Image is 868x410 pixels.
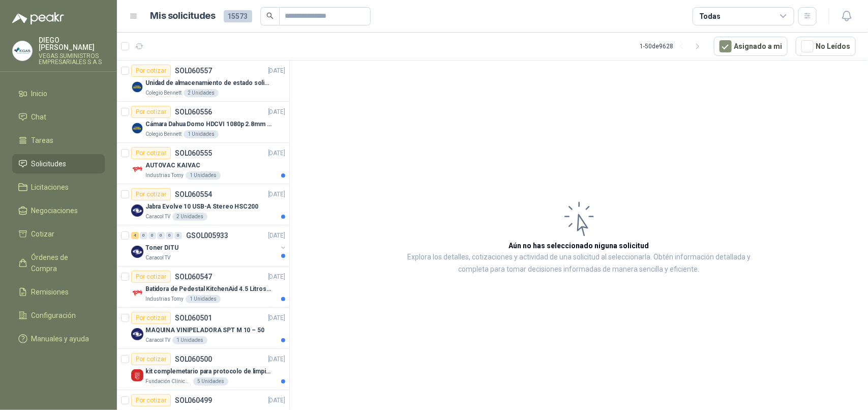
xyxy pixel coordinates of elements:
div: Por cotizar [131,312,171,324]
div: Por cotizar [131,394,171,406]
img: Company Logo [131,204,143,217]
span: Solicitudes [32,158,67,169]
p: [DATE] [268,355,285,364]
div: 0 [166,232,173,239]
div: 1 Unidades [184,130,219,138]
span: Configuración [32,310,76,321]
p: AUTOVAC KAIVAC [145,161,200,170]
p: SOL060556 [175,108,212,115]
span: search [266,12,274,19]
div: 0 [148,232,156,239]
div: Por cotizar [131,147,171,159]
p: Caracol TV [145,254,170,262]
img: Company Logo [131,163,143,175]
p: kit complemetario para protocolo de limpieza [145,367,272,376]
p: SOL060555 [175,150,212,157]
p: Caracol TV [145,213,170,221]
a: Licitaciones [12,178,105,197]
p: SOL060501 [175,314,212,321]
p: Cámara Dahua Domo HDCVI 1080p 2.8mm IP67 Led IR 30m mts nocturnos [145,120,272,129]
div: 2 Unidades [172,213,207,221]
div: Todas [699,11,721,22]
a: Tareas [12,131,105,150]
div: Por cotizar [131,106,171,118]
a: Configuración [12,306,105,325]
a: Inicio [12,84,105,103]
span: Chat [32,111,47,123]
div: 0 [140,232,147,239]
span: 15573 [224,10,252,22]
span: Negociaciones [32,205,78,216]
p: VEGAS SUMINISTROS EMPRESARIALES S A S [39,53,105,65]
a: Por cotizarSOL060557[DATE] Company LogoUnidad de almacenamiento de estado solido Marca SK hynix [... [117,61,289,102]
span: Tareas [32,135,54,146]
p: SOL060554 [175,191,212,198]
div: Por cotizar [131,353,171,365]
div: 4 [131,232,139,239]
p: Unidad de almacenamiento de estado solido Marca SK hynix [DATE] NVMe 256GB HFM256GDJTNG-8310A M.2... [145,78,272,88]
p: Industrias Tomy [145,171,184,180]
p: [DATE] [268,272,285,282]
p: Industrias Tomy [145,295,184,303]
span: Cotizar [32,228,55,240]
p: Jabra Evolve 10 USB-A Stereo HSC200 [145,202,258,212]
p: [DATE] [268,149,285,158]
span: Remisiones [32,286,69,298]
img: Company Logo [131,369,143,382]
div: 0 [157,232,165,239]
div: 1 Unidades [172,336,207,344]
a: Por cotizarSOL060555[DATE] Company LogoAUTOVAC KAIVACIndustrias Tomy1 Unidades [117,143,289,184]
img: Company Logo [131,246,143,258]
h3: Aún no has seleccionado niguna solicitud [509,240,649,251]
img: Logo peakr [12,12,64,24]
div: 1 - 50 de 9628 [640,38,706,54]
a: Por cotizarSOL060500[DATE] Company Logokit complemetario para protocolo de limpiezaFundación Clín... [117,349,289,390]
div: 2 Unidades [184,89,219,97]
p: Batidora de Pedestal KitchenAid 4.5 Litros Delux Plateado [145,284,272,294]
a: Solicitudes [12,154,105,173]
span: Órdenes de Compra [32,252,95,274]
a: Por cotizarSOL060554[DATE] Company LogoJabra Evolve 10 USB-A Stereo HSC200Caracol TV2 Unidades [117,184,289,225]
div: Por cotizar [131,65,171,77]
a: Cotizar [12,224,105,244]
span: Inicio [32,88,48,99]
p: Colegio Bennett [145,130,182,138]
div: Por cotizar [131,271,171,283]
img: Company Logo [131,122,143,134]
p: [DATE] [268,231,285,241]
span: Licitaciones [32,182,69,193]
p: GSOL005933 [186,232,228,239]
p: [DATE] [268,107,285,117]
a: Remisiones [12,282,105,302]
p: Toner DITU [145,243,178,253]
div: 0 [174,232,182,239]
p: [DATE] [268,396,285,405]
a: Por cotizarSOL060556[DATE] Company LogoCámara Dahua Domo HDCVI 1080p 2.8mm IP67 Led IR 30m mts no... [117,102,289,143]
p: Explora los detalles, cotizaciones y actividad de una solicitud al seleccionarla. Obtén informaci... [392,251,766,276]
p: SOL060499 [175,397,212,404]
p: MAQUINA VINIPELADORA SPT M 10 – 50 [145,326,264,335]
p: Fundación Clínica Shaio [145,377,191,386]
p: DIEGO [PERSON_NAME] [39,37,105,51]
img: Company Logo [131,287,143,299]
div: Por cotizar [131,188,171,200]
a: Chat [12,107,105,127]
img: Company Logo [13,41,32,61]
p: SOL060547 [175,273,212,280]
p: Caracol TV [145,336,170,344]
p: [DATE] [268,313,285,323]
p: [DATE] [268,66,285,76]
div: 1 Unidades [186,295,221,303]
img: Company Logo [131,81,143,93]
a: Por cotizarSOL060501[DATE] Company LogoMAQUINA VINIPELADORA SPT M 10 – 50Caracol TV1 Unidades [117,308,289,349]
p: Colegio Bennett [145,89,182,97]
p: SOL060500 [175,356,212,363]
a: Manuales y ayuda [12,329,105,348]
p: SOL060557 [175,67,212,74]
a: 4 0 0 0 0 0 GSOL005933[DATE] Company LogoToner DITUCaracol TV [131,229,287,262]
span: Manuales y ayuda [32,333,89,344]
div: 1 Unidades [186,171,221,180]
a: Por cotizarSOL060547[DATE] Company LogoBatidora de Pedestal KitchenAid 4.5 Litros Delux PlateadoI... [117,267,289,308]
h1: Mis solicitudes [151,9,216,23]
a: Órdenes de Compra [12,248,105,278]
